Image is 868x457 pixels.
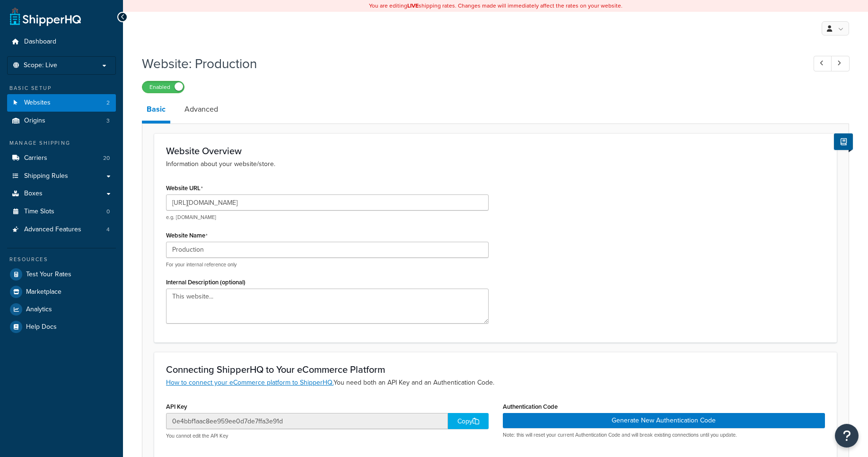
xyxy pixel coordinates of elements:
div: Resources [7,255,116,264]
span: 0 [106,208,110,216]
li: Time Slots [7,203,116,220]
a: Carriers20 [7,149,116,167]
button: Generate New Authentication Code [503,413,825,428]
li: Origins [7,112,116,130]
span: Websites [24,99,51,107]
span: Help Docs [26,323,57,331]
div: Copy [448,413,489,429]
p: For your internal reference only [166,261,489,268]
span: Boxes [24,190,43,198]
span: Origins [24,117,45,125]
label: Website Name [166,232,208,239]
button: Open Resource Center [835,424,859,448]
h3: Website Overview [166,146,825,156]
span: Marketplace [26,288,61,296]
div: Basic Setup [7,84,116,92]
a: Test Your Rates [7,266,116,283]
a: Shipping Rules [7,167,116,185]
a: Boxes [7,185,116,202]
span: 3 [106,117,110,125]
span: 4 [106,226,110,234]
label: Internal Description (optional) [166,279,245,286]
a: Basic [142,98,170,123]
a: Previous Record [814,56,832,71]
h1: Website: Production [142,54,796,73]
button: Show Help Docs [834,133,853,150]
a: Marketplace [7,283,116,300]
p: Information about your website/store. [166,159,825,169]
a: Origins3 [7,112,116,130]
span: Time Slots [24,208,54,216]
a: Help Docs [7,318,116,335]
li: Advanced Features [7,221,116,238]
label: Authentication Code [503,403,558,410]
span: Scope: Live [24,62,57,70]
span: Test Your Rates [26,271,71,279]
span: Advanced Features [24,226,81,234]
label: Website URL [166,185,203,192]
li: Carriers [7,149,116,167]
a: How to connect your eCommerce platform to ShipperHQ. [166,378,333,387]
a: Next Record [831,56,850,71]
b: LIVE [407,1,419,10]
span: Dashboard [24,38,56,46]
textarea: This website... [166,289,489,324]
p: You need both an API Key and an Authentication Code. [166,378,825,388]
span: Analytics [26,306,52,314]
span: 20 [103,154,110,162]
label: Enabled [142,81,184,93]
a: Analytics [7,301,116,318]
a: Dashboard [7,33,116,51]
span: 2 [106,99,110,107]
a: Websites2 [7,94,116,112]
p: Note: this will reset your current Authentication Code and will break existing connections until ... [503,431,825,439]
h3: Connecting ShipperHQ to Your eCommerce Platform [166,364,825,375]
div: Manage Shipping [7,139,116,147]
li: Websites [7,94,116,112]
span: Carriers [24,154,47,162]
span: Shipping Rules [24,172,68,180]
a: Time Slots0 [7,203,116,220]
label: API Key [166,403,187,410]
p: e.g. [DOMAIN_NAME] [166,214,489,221]
p: You cannot edit the API Key [166,432,489,439]
a: Advanced Features4 [7,221,116,238]
a: Advanced [180,98,223,121]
